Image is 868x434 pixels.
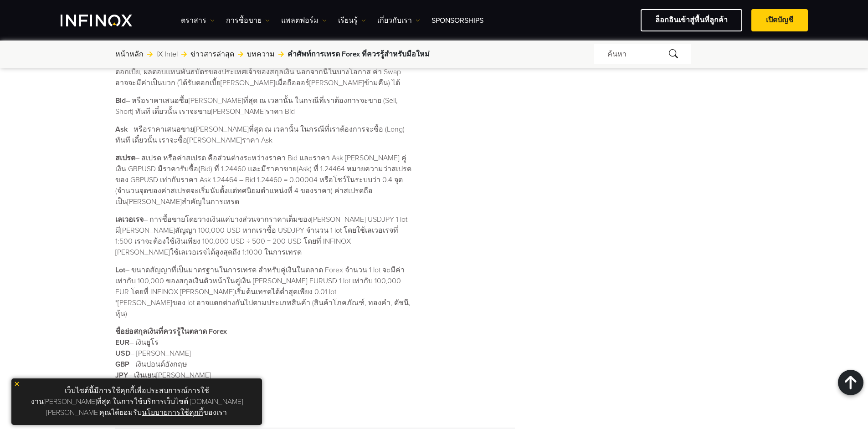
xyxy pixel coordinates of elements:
[181,51,187,57] img: arrow-right
[16,383,257,420] p: เว็บไซต์นี้มีการใช้คุกกี้เพื่อประสบการณ์การใช้งาน[PERSON_NAME]ที่สุด ในการใช้บริการเว็บไซต์ [DOMA...
[115,153,135,163] strong: สเปรด
[115,327,227,336] strong: ชื่อย่อสกุลเงินที่ควรรู้ในตลาด Forex
[14,381,20,387] img: yellow close icon
[115,371,128,380] strong: JPY
[61,15,154,26] a: INFINOX Logo
[288,49,430,60] span: คำศัพท์การเทรด Forex ที่ควรรู้สำหรับมือใหม่
[247,49,275,60] a: บทความ
[156,49,178,60] a: IX Intel
[115,326,415,414] p: – เงินยูโร – [PERSON_NAME] – เงินปอนด์อังกฤษ – เงินเยน[PERSON_NAME] – เงิน[PERSON_NAME]ก์สวิส – เ...
[115,95,415,117] p: – หรือราคาเสนอซื้อ[PERSON_NAME]ที่สุด ณ เวลานั้น ในกรณีที่เราต้องการจะขาย (Sell, Short) ทันที เดี...
[278,51,284,57] img: arrow-right
[115,214,415,258] p: – การซื้อขายโดยวางเงินแค่บางส่วนจากราคาเต็มของ[PERSON_NAME] USDJPY 1 lot มี[PERSON_NAME]สัญญา 100...
[115,360,129,369] strong: GBP
[115,96,126,105] strong: Bid
[281,15,327,26] a: แพลตฟอร์ม
[115,338,129,347] strong: EUR
[115,265,415,319] p: – ขนาดสัญญาที่เป็นมาตรฐานในการเทรด สำหรับคู่เงินในตลาด Forex จำนวน 1 lot จะมีค่าเท่ากับ 100,000 ข...
[142,408,203,417] a: นโยบายการใช้คุกกี้
[238,51,243,57] img: arrow-right
[190,49,234,60] a: ข่าวสารล่าสุด
[751,9,808,31] a: เปิดบัญชี
[115,124,415,146] p: – หรือราคาเสนอขาย[PERSON_NAME]ที่สุด ณ เวลานั้น ในกรณีที่เราต้องการจะซื้อ (Long) ทันที เดี๋ยวนั้น...
[115,153,415,207] p: – สเปรด หรือค่าสเปรด คือส่วนต่างระหว่างราคา Bid และราคา Ask [PERSON_NAME] คู่เงิน GBPUSD มีราคารั...
[115,125,128,134] strong: Ask
[377,15,420,26] a: เกี่ยวกับเรา
[115,215,144,224] strong: เลเวอเรจ
[115,266,125,275] strong: Lot
[338,15,366,26] a: เรียนรู้
[115,49,144,60] a: หน้าหลัก
[594,44,691,64] div: ค้นหา
[431,15,483,26] a: Sponsorships
[226,15,270,26] a: การซื้อขาย
[181,15,215,26] a: ตราสาร
[641,9,742,31] a: ล็อกอินเข้าสู่พื้นที่ลูกค้า
[147,51,153,57] img: arrow-right
[115,349,130,358] strong: USD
